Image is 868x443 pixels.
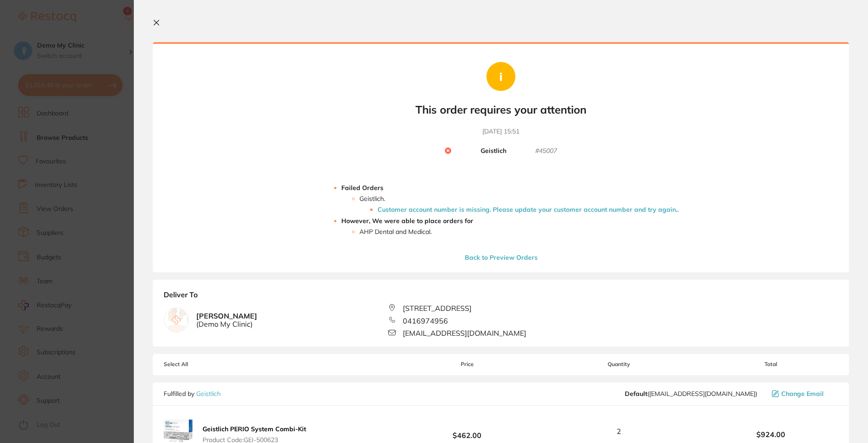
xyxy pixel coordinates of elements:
[535,147,557,155] small: # 45007
[359,195,679,213] li: Geistlich .
[341,217,473,225] strong: However, We were able to place orders for
[462,253,540,262] button: Back to Preview Orders
[164,361,254,367] span: Select All
[415,103,586,116] b: This order requires your attention
[481,147,506,155] b: Geistlich
[617,427,621,435] span: 2
[196,390,221,398] a: Geistlich
[196,312,257,329] b: [PERSON_NAME]
[535,361,703,367] span: Quantity
[164,291,838,304] b: Deliver To
[377,206,679,213] li: Customer account number is missing. Please update your customer account number and try again. .
[400,361,534,367] span: Price
[359,228,679,235] li: AHP Dental and Medical .
[164,390,221,397] p: Fulfilled by
[403,317,448,325] span: 0416974956
[625,390,757,397] span: info@geistlich.com.au
[164,308,189,332] img: empty.jpg
[341,184,383,192] strong: Failed Orders
[203,425,306,433] b: Geistlich PERIO System Combi-Kit
[781,390,824,397] span: Change Email
[625,390,647,398] b: Default
[769,390,838,398] button: Change Email
[403,304,472,312] span: [STREET_ADDRESS]
[703,361,838,367] span: Total
[703,430,838,438] b: $924.00
[403,329,526,337] span: [EMAIL_ADDRESS][DOMAIN_NAME]
[482,127,519,136] time: [DATE] 15:51
[400,423,534,440] b: $462.00
[196,320,257,328] span: ( Demo My Clinic )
